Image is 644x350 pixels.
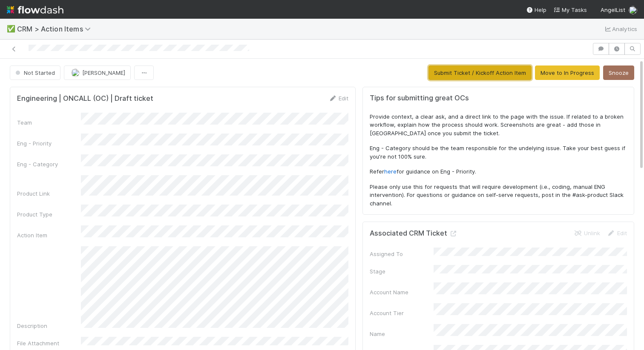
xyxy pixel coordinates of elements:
div: Team [17,118,81,127]
p: Please only use this for requests that will require development (i.e., coding, manual ENG interve... [370,183,627,208]
div: Assigned To [370,250,434,258]
div: Description [17,322,81,330]
button: Move to In Progress [535,65,600,80]
div: Eng - Priority [17,139,81,148]
div: Product Type [17,210,81,219]
a: here [384,168,397,175]
h5: Engineering | ONCALL (OC) | Draft ticket [17,94,153,103]
img: avatar_784ea27d-2d59-4749-b480-57d513651deb.png [71,68,80,77]
span: AngelList [601,6,625,13]
div: Eng - Category [17,160,81,168]
span: ✅ [7,25,15,32]
div: Name [370,330,434,338]
img: avatar_784ea27d-2d59-4749-b480-57d513651deb.png [629,6,637,14]
div: Action Item [17,231,81,239]
p: Eng - Category should be the team responsible for the undelying issue. Take your best guess if yo... [370,144,627,161]
div: Product Link [17,189,81,198]
span: Not Started [14,69,55,76]
button: Snooze [603,65,634,80]
h5: Associated CRM Ticket [370,229,457,238]
a: Unlink [574,230,600,236]
div: Account Name [370,288,434,296]
a: My Tasks [553,6,587,14]
span: CRM > Action Items [17,25,95,33]
span: [PERSON_NAME] [82,69,125,76]
button: [PERSON_NAME] [64,65,131,80]
button: Not Started [10,65,60,80]
img: logo-inverted-e16ddd16eac7371096b0.svg [7,3,63,17]
a: Analytics [604,24,637,34]
div: Account Tier [370,309,434,317]
a: Edit [328,95,348,102]
p: Provide context, a clear ask, and a direct link to the page with the issue. If related to a broke... [370,113,627,138]
div: File Attachment [17,339,81,347]
p: Refer for guidance on Eng - Priority. [370,168,627,176]
div: Help [526,6,546,14]
div: Stage [370,267,434,276]
h5: Tips for submitting great OCs [370,94,627,102]
button: Submit Ticket / Kickoff Action Item [428,65,532,80]
a: Edit [607,230,627,236]
span: My Tasks [553,6,587,13]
